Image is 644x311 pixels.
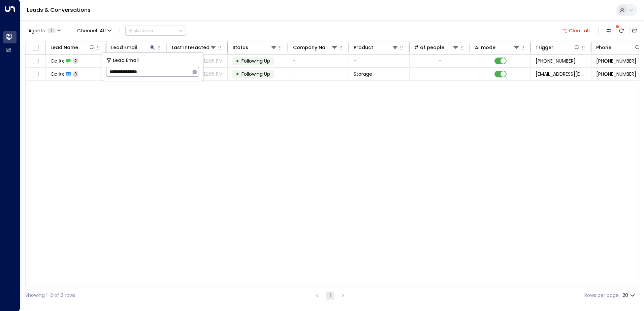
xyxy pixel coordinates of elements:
div: Product [354,43,373,51]
span: Cc Xx [51,58,64,64]
div: Showing 1-2 of 2 rows [25,292,75,299]
span: Lead Email [113,57,139,64]
div: AI mode [475,43,520,51]
span: +447599642864 [596,58,636,64]
button: Clear all [559,26,593,35]
div: Trigger [536,43,553,51]
div: Lead Email [111,43,137,51]
div: Lead Name [51,43,78,51]
div: - [439,71,441,77]
div: Last Interacted [172,43,210,51]
nav: pagination navigation [313,291,347,300]
span: leads@space-station.co.uk [536,71,586,77]
div: Trigger [536,43,580,51]
div: Product [354,43,398,51]
span: 3 [73,71,78,77]
td: - [288,68,349,80]
button: page 1 [326,291,334,300]
span: Toggle select row [31,57,40,65]
span: 1 [47,28,56,33]
button: Customize [604,26,613,35]
div: Lead Email [111,43,156,51]
div: AI mode [475,43,495,51]
div: Actions [128,28,153,34]
span: There are new threads available. Refresh the grid to view the latest updates. [617,26,626,35]
div: Company Name [293,43,331,51]
div: Phone [596,43,611,51]
a: Leads & Conversations [27,6,91,14]
button: Actions [125,26,186,36]
div: Phone [596,43,641,51]
p: 12:05 PM [204,58,223,64]
div: # of people [414,43,444,51]
button: Channel:All [74,26,114,35]
span: +447599642864 [596,71,636,77]
span: Cc Xx [51,71,64,77]
span: Channel: [74,26,114,35]
div: Status [232,43,248,51]
div: Lead Name [51,43,95,51]
p: 12:05 PM [204,71,223,77]
div: Last Interacted [172,43,217,51]
div: # of people [414,43,459,51]
span: Following Up [241,58,270,64]
span: Toggle select row [31,70,40,78]
span: All [100,28,106,33]
td: - [349,55,410,67]
span: Following Up [241,71,270,77]
div: Company Name [293,43,338,51]
span: Agents [28,28,45,33]
div: • [236,68,239,80]
span: +447599642864 [536,58,576,64]
button: Archived Leads [630,26,639,35]
label: Rows per page: [584,292,620,299]
div: Status [232,43,277,51]
span: Toggle select all [31,44,40,52]
button: Agents1 [25,26,63,35]
div: Button group with a nested menu [125,26,186,36]
div: 20 [622,290,636,300]
div: • [236,55,239,67]
div: - [439,58,441,64]
span: Storage [354,71,372,77]
td: - [288,55,349,67]
span: 2 [73,58,78,64]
